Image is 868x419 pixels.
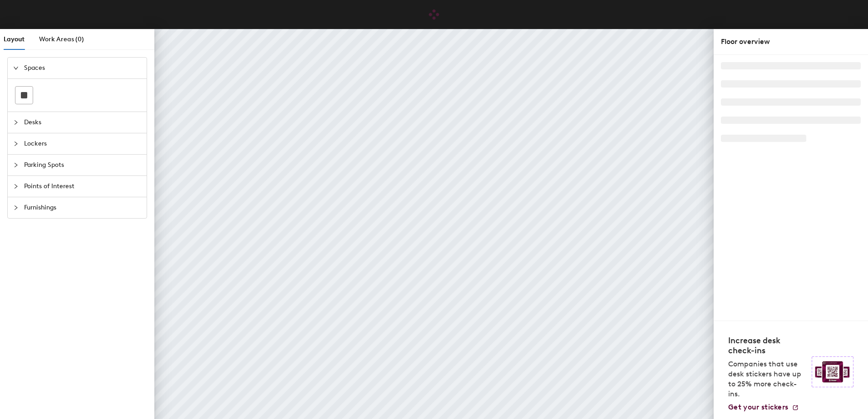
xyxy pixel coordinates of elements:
[24,112,141,133] span: Desks
[728,403,799,412] a: Get your stickers
[728,359,806,399] p: Companies that use desk stickers have up to 25% more check-ins.
[24,176,141,197] span: Points of Interest
[4,35,25,43] span: Layout
[13,120,19,125] span: collapsed
[24,155,141,175] span: Parking Spots
[39,35,84,43] span: Work Areas (0)
[721,36,861,47] div: Floor overview
[24,197,141,218] span: Furnishings
[728,403,788,411] span: Get your stickers
[13,141,19,146] span: collapsed
[13,162,19,168] span: collapsed
[13,65,19,71] span: expanded
[24,58,141,78] span: Spaces
[812,356,853,387] img: Sticker logo
[728,336,806,356] h4: Increase desk check-ins
[24,133,141,154] span: Lockers
[13,184,19,189] span: collapsed
[13,205,19,210] span: collapsed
